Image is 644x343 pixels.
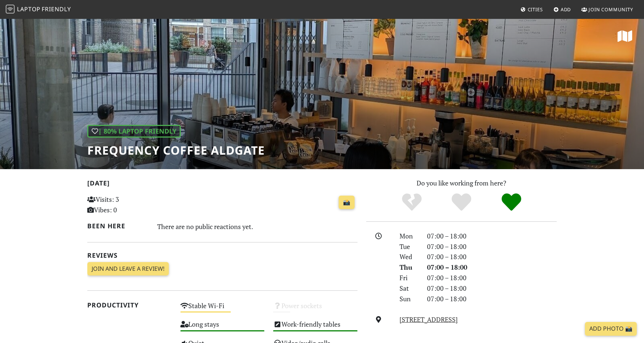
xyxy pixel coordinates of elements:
[395,294,423,304] div: Sun
[395,283,423,294] div: Sat
[400,315,458,324] a: [STREET_ADDRESS]
[87,262,169,276] a: Join and leave a review!
[176,318,269,337] div: Long stays
[486,192,536,212] div: Definitely!
[423,262,561,273] div: 07:00 – 18:00
[423,273,561,283] div: 07:00 – 18:00
[395,241,423,252] div: Tue
[87,301,172,309] h2: Productivity
[269,318,362,337] div: Work-friendly tables
[395,262,423,273] div: Thu
[395,273,423,283] div: Fri
[87,125,181,138] div: | 80% Laptop Friendly
[17,5,41,13] span: Laptop
[395,231,423,241] div: Mon
[87,222,149,230] h2: Been here
[518,3,546,16] a: Cities
[528,6,543,13] span: Cities
[423,252,561,262] div: 07:00 – 18:00
[87,143,265,157] h1: Frequency Coffee Aldgate
[339,196,355,209] a: 📸
[561,6,571,13] span: Add
[87,179,357,190] h2: [DATE]
[423,294,561,304] div: 07:00 – 18:00
[87,194,172,215] p: Visits: 3 Vibes: 0
[42,5,71,13] span: Friendly
[176,300,269,318] div: Stable Wi-Fi
[578,3,636,16] a: Join Community
[423,283,561,294] div: 07:00 – 18:00
[87,252,357,259] h2: Reviews
[551,3,574,16] a: Add
[436,192,486,212] div: Yes
[585,322,637,336] a: Add Photo 📸
[157,221,358,232] div: There are no public reactions yet.
[269,300,362,318] div: Power sockets
[387,192,437,212] div: No
[423,241,561,252] div: 07:00 – 18:00
[6,3,71,16] a: LaptopFriendly LaptopFriendly
[395,252,423,262] div: Wed
[423,231,561,241] div: 07:00 – 18:00
[366,178,557,188] p: Do you like working from here?
[6,5,14,13] img: LaptopFriendly
[589,6,633,13] span: Join Community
